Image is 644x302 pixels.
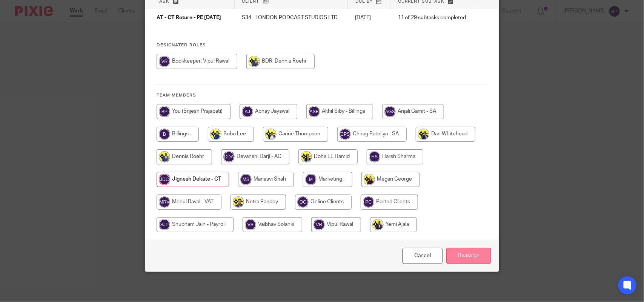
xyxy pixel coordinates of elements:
span: AT - CT Return - PE [DATE] [157,15,221,21]
h4: Team members [157,92,487,98]
h4: Designated Roles [157,42,487,48]
input: Reassign [446,248,491,264]
td: 11 of 29 subtasks completed [390,9,476,27]
p: S34 - LONDON PODCAST STUDIOS LTD [242,14,340,21]
a: Close this dialog window [403,248,443,264]
p: [DATE] [355,14,383,21]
